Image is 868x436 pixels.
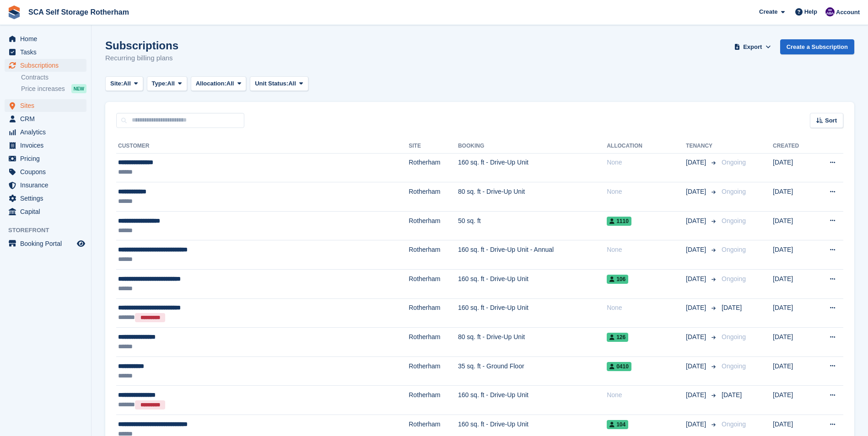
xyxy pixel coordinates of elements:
[607,390,686,400] div: None
[20,205,75,218] span: Capital
[686,139,718,154] th: Tenancy
[105,39,178,52] h1: Subscriptions
[5,112,86,125] a: menu
[458,270,607,299] td: 160 sq. ft - Drive-Up Unit
[686,274,708,284] span: [DATE]
[409,298,458,328] td: Rotherham
[5,139,86,152] a: menu
[152,79,167,88] span: Type:
[686,187,708,197] span: [DATE]
[743,43,762,52] span: Export
[20,179,75,191] span: Insurance
[773,240,814,270] td: [DATE]
[722,362,746,370] span: Ongoing
[804,7,817,16] span: Help
[409,356,458,386] td: Rotherham
[191,76,247,91] button: Allocation: All
[773,211,814,240] td: [DATE]
[458,386,607,415] td: 160 sq. ft - Drive-Up Unit
[607,362,631,371] span: 0410
[20,46,75,58] span: Tasks
[607,275,628,284] span: 106
[5,32,86,45] a: menu
[722,217,746,224] span: Ongoing
[5,165,86,178] a: menu
[226,79,234,88] span: All
[409,240,458,270] td: Rotherham
[773,139,814,154] th: Created
[409,139,458,154] th: Site
[825,116,837,125] span: Sort
[25,5,133,20] a: SCA Self Storage Rotherham
[7,5,21,19] img: stora-icon-8386f47178a22dfd0bd8f6a31ec36ba5ce8667c1dd55bd0f319d3a0aa187defe.svg
[409,182,458,212] td: Rotherham
[722,246,746,253] span: Ongoing
[607,245,686,255] div: None
[71,84,86,93] div: NEW
[20,237,75,250] span: Booking Portal
[458,298,607,328] td: 160 sq. ft - Drive-Up Unit
[105,76,143,91] button: Site: All
[255,79,288,88] span: Unit Status:
[20,126,75,138] span: Analytics
[686,216,708,226] span: [DATE]
[110,79,123,88] span: Site:
[458,356,607,386] td: 35 sq. ft - Ground Floor
[250,76,308,91] button: Unit Status: All
[8,226,91,235] span: Storefront
[458,139,607,154] th: Booking
[5,237,86,250] a: menu
[686,303,708,313] span: [DATE]
[686,420,708,429] span: [DATE]
[686,158,708,167] span: [DATE]
[5,99,86,112] a: menu
[759,7,777,16] span: Create
[147,76,187,91] button: Type: All
[20,192,75,205] span: Settings
[686,362,708,371] span: [DATE]
[722,275,746,282] span: Ongoing
[458,211,607,240] td: 50 sq. ft
[20,59,75,72] span: Subscriptions
[773,298,814,328] td: [DATE]
[21,84,86,94] a: Price increases NEW
[458,328,607,357] td: 80 sq. ft - Drive-Up Unit
[21,73,86,82] a: Contracts
[409,270,458,299] td: Rotherham
[409,328,458,357] td: Rotherham
[5,59,86,72] a: menu
[5,179,86,191] a: menu
[20,32,75,45] span: Home
[458,240,607,270] td: 160 sq. ft - Drive-Up Unit - Annual
[5,126,86,138] a: menu
[607,217,631,226] span: 1110
[20,99,75,112] span: Sites
[607,333,628,342] span: 126
[458,182,607,212] td: 80 sq. ft - Drive-Up Unit
[773,270,814,299] td: [DATE]
[20,165,75,178] span: Coupons
[5,192,86,205] a: menu
[5,152,86,165] a: menu
[686,390,708,400] span: [DATE]
[825,7,835,16] img: Kelly Neesham
[21,85,65,93] span: Price increases
[123,79,131,88] span: All
[607,139,686,154] th: Allocation
[722,333,746,340] span: Ongoing
[722,420,746,428] span: Ongoing
[773,328,814,357] td: [DATE]
[20,152,75,165] span: Pricing
[780,39,854,54] a: Create a Subscription
[5,205,86,218] a: menu
[773,153,814,182] td: [DATE]
[722,159,746,166] span: Ongoing
[409,211,458,240] td: Rotherham
[773,386,814,415] td: [DATE]
[607,158,686,167] div: None
[773,356,814,386] td: [DATE]
[288,79,296,88] span: All
[686,245,708,255] span: [DATE]
[773,182,814,212] td: [DATE]
[409,153,458,182] td: Rotherham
